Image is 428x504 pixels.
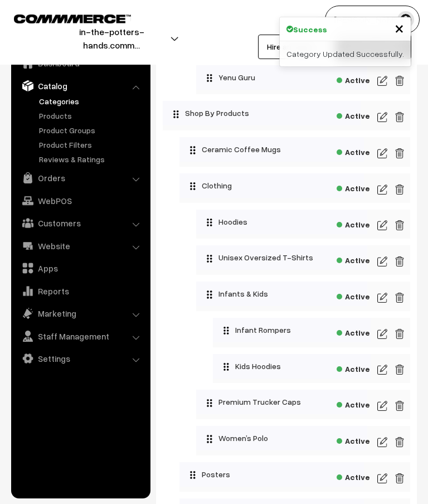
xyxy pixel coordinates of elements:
[325,6,420,33] button: [PERSON_NAME]…
[163,101,361,125] div: Shop By Products
[258,35,325,59] a: Hire an Expert
[14,191,147,211] a: WebPOS
[196,390,367,414] div: Premium Trucker Caps
[14,213,147,233] a: Customers
[36,153,147,165] a: Reviews & Ratings
[395,327,405,341] img: edit
[377,399,387,413] img: edit
[337,433,370,447] span: Active
[337,288,370,302] span: Active
[337,180,370,194] span: Active
[395,183,405,196] img: edit
[206,434,213,443] img: drag
[14,236,147,256] a: Website
[377,147,387,160] img: edit
[395,110,405,124] img: edit
[337,144,370,158] span: Active
[337,72,370,86] span: Active
[189,182,196,191] img: drag
[395,399,405,413] img: edit
[337,216,370,230] span: Active
[189,146,196,154] img: drag
[337,396,370,410] span: Active
[377,219,387,232] img: edit
[395,17,404,38] span: ×
[377,110,387,124] img: edit
[196,245,367,270] div: Unisex Oversized T-Shirts
[14,11,111,25] a: COMMMERCE
[179,173,191,195] button: Collapse
[280,41,411,66] div: Category Updated Successfully.
[395,147,405,160] img: edit
[14,14,131,23] img: COMMMERCE
[337,361,370,375] span: Active
[189,471,196,479] img: drag
[395,291,405,304] img: edit
[179,173,364,198] div: Clothing
[206,74,213,83] img: drag
[206,399,213,408] img: drag
[397,11,414,28] img: user
[14,258,147,278] a: Apps
[173,110,179,119] img: drag
[14,348,147,369] a: Settings
[36,139,147,151] a: Product Filters
[206,218,213,227] img: drag
[196,426,367,450] div: Women’s Polo
[377,327,387,341] img: edit
[337,252,370,266] span: Active
[179,462,364,487] div: Posters
[377,255,387,268] img: edit
[395,219,405,232] img: edit
[223,326,230,335] img: drag
[395,255,405,268] img: edit
[196,282,207,303] button: Collapse
[14,326,147,346] a: Staff Management
[395,472,405,485] img: edit
[377,472,387,485] img: edit
[395,435,405,449] img: edit
[14,76,147,96] a: Catalog
[395,74,405,88] img: edit
[395,20,404,36] button: Close
[206,254,213,263] img: drag
[377,291,387,304] img: edit
[36,110,147,122] a: Products
[196,282,367,306] div: Infants & Kids
[213,354,371,379] div: Kids Hoodies
[206,290,213,299] img: drag
[163,101,174,122] button: Collapse
[17,25,206,52] button: in-the-potters-hands.comm…
[14,168,147,188] a: Orders
[196,210,367,234] div: Hoodies
[337,108,370,122] span: Active
[377,183,387,196] img: edit
[213,318,371,342] div: Infant Rompers
[196,65,367,90] div: Yenu Guru
[223,362,230,371] img: drag
[395,363,405,376] img: edit
[337,324,370,338] span: Active
[36,95,147,107] a: Categories
[293,23,327,35] strong: Success
[377,74,387,88] img: edit
[14,303,147,323] a: Marketing
[377,435,387,449] img: edit
[14,281,147,301] a: Reports
[377,363,387,376] img: edit
[36,124,147,136] a: Product Groups
[337,469,370,483] span: Active
[179,137,364,162] div: Ceramic Coffee Mugs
